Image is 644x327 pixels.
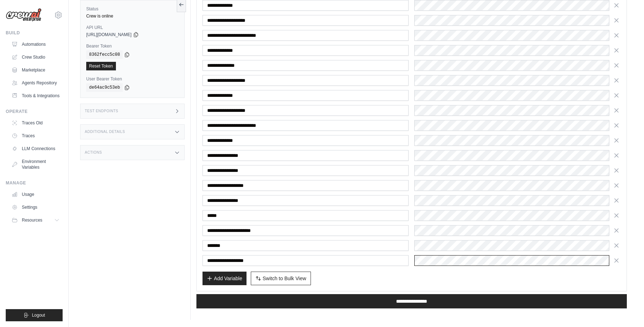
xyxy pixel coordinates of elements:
h3: Additional Details [85,130,125,134]
label: API URL [86,25,179,30]
label: User Bearer Token [86,76,179,82]
div: Crew is online [86,13,179,19]
code: de64ac9c53eb [86,83,123,92]
code: 8362fecc5c08 [86,50,123,59]
a: Reset Token [86,62,116,70]
a: Agents Repository [9,77,63,89]
a: Tools & Integrations [9,90,63,101]
a: Usage [9,189,63,200]
label: Status [86,6,179,12]
a: Crew Studio [9,51,63,63]
h3: Test Endpoints [85,109,118,113]
a: Environment Variables [9,156,63,173]
span: Resources [22,217,42,223]
span: Switch to Bulk View [263,275,306,282]
a: Settings [9,202,63,213]
a: Traces [9,130,63,142]
a: Marketplace [9,64,63,76]
a: Automations [9,39,63,50]
button: Switch to Bulk View [251,272,311,285]
label: Bearer Token [86,43,179,49]
a: Traces Old [9,117,63,129]
span: Logout [32,312,45,318]
iframe: Chat Widget [608,293,644,327]
div: Manage [6,180,63,186]
h3: Actions [85,150,102,155]
span: [URL][DOMAIN_NAME] [86,32,132,38]
div: Build [6,30,63,36]
button: Resources [9,214,63,226]
img: Logo [6,8,42,22]
button: Logout [6,309,63,321]
button: Add Variable [203,272,247,285]
a: LLM Connections [9,143,63,154]
div: Operate [6,109,63,114]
